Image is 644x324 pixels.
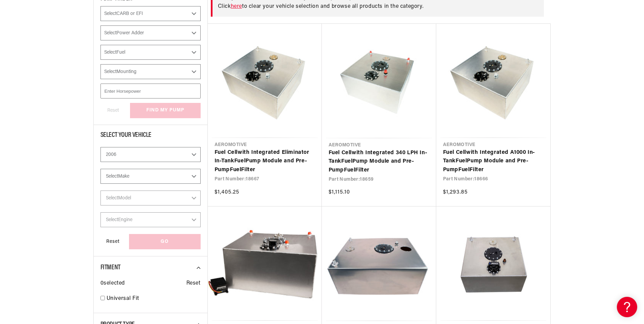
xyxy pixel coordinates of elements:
select: Power Adder [100,25,201,40]
select: Year [100,147,201,162]
a: Fuel Cellwith Integrated 340 LPH In-TankFuelPump Module and Pre-PumpFuelFilter [329,149,429,175]
div: Reset [100,234,126,249]
a: Fuel Cellwith Integrated A1000 In-TankFuelPump Module and Pre-PumpFuelFilter [443,148,544,175]
select: CARB or EFI [100,6,201,21]
select: Mounting [100,64,201,79]
a: Fuel Cellwith Integrated Eliminator In-TankFuelPump Module and Pre-PumpFuelFilter [215,148,315,175]
a: Universal Fit [107,294,201,303]
div: Select Your Vehicle [100,132,201,140]
span: Fitment [100,264,121,271]
select: Engine [100,212,201,227]
select: Make [100,169,201,184]
span: Reset [186,279,201,288]
select: Fuel [100,45,201,60]
input: Enter Horsepower [100,84,201,98]
a: here [231,4,242,9]
select: Model [100,191,201,205]
span: 0 selected [100,279,125,288]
